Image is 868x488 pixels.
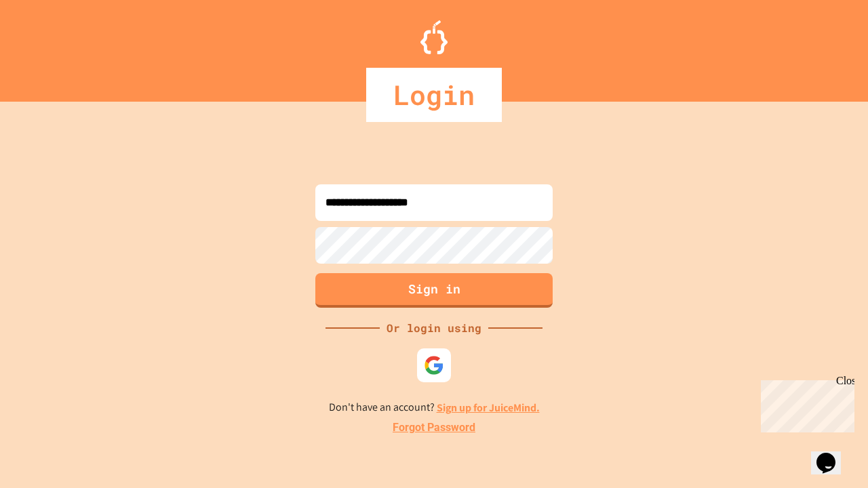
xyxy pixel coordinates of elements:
div: Login [366,68,502,122]
img: google-icon.svg [424,355,444,375]
a: Sign up for JuiceMind. [437,401,540,415]
p: Don't have an account? [329,399,540,416]
iframe: chat widget [811,434,854,474]
iframe: chat widget [755,375,854,432]
div: Chat with us now!Close [5,5,94,86]
div: Or login using [380,320,488,336]
img: Logo.svg [420,20,448,54]
button: Sign in [315,273,553,308]
a: Forgot Password [393,420,475,436]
